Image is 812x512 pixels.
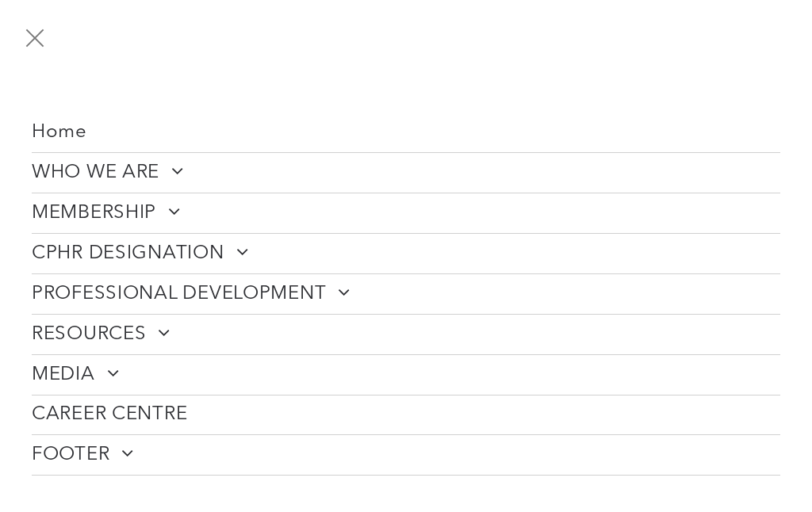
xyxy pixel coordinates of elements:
[32,234,780,273] a: CPHR DESIGNATION
[32,193,780,233] a: MEMBERSHIP
[32,435,780,475] a: FOOTER
[14,17,56,59] button: menu
[32,153,780,193] a: WHO WE ARE
[32,113,780,152] a: Home
[32,355,780,395] a: MEDIA
[32,395,780,434] a: CAREER CENTRE
[32,315,780,354] a: RESOURCES
[32,274,780,314] a: PROFESSIONAL DEVELOPMENT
